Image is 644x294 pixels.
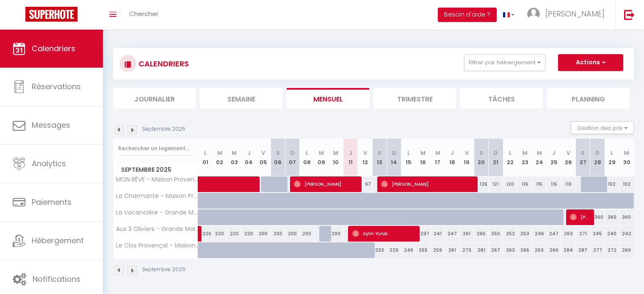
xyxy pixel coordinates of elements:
abbr: M [420,149,426,157]
div: 261 [459,226,474,242]
th: 28 [590,139,605,176]
div: 237 [416,226,430,242]
span: Messages [32,120,70,130]
th: 29 [605,139,619,176]
li: Planning [547,88,630,109]
div: 250 [489,226,503,242]
abbr: L [407,149,410,157]
img: logout [624,9,635,20]
div: 273 [459,242,474,258]
div: 119 [517,176,532,192]
div: 102 [605,176,619,192]
div: 247 [445,226,459,242]
div: 281 [474,242,488,258]
th: 21 [489,139,503,176]
div: 115 [532,176,547,192]
span: MON RÊVE - Maison Provençale proche [GEOGRAPHIC_DATA] [115,176,199,183]
span: Le Clos Provençal – Maison calme, jardin & piscine [115,242,199,249]
div: 120 [503,176,517,192]
abbr: V [465,149,469,157]
abbr: J [247,149,251,157]
div: 255 [416,242,430,258]
abbr: D [595,149,600,157]
th: 30 [619,139,634,176]
img: ... [527,8,540,20]
button: Filtrer par hébergement [464,54,545,71]
th: 25 [547,139,561,176]
div: 121 [489,176,503,192]
div: 200 [329,226,343,242]
span: [PERSON_NAME] [570,209,589,225]
div: 269 [619,242,634,258]
th: 18 [445,139,459,176]
abbr: J [552,149,556,157]
span: La Vacancière - Grande Maison avec [PERSON_NAME] [115,209,199,216]
abbr: M [522,149,528,157]
div: 200 [256,226,271,242]
th: 04 [241,139,256,176]
div: 200 [300,226,314,242]
button: Actions [558,54,623,71]
div: 267 [489,242,503,258]
th: 01 [198,139,213,176]
abbr: J [349,149,352,157]
abbr: D [392,149,396,157]
div: 263 [561,226,575,242]
th: 08 [300,139,314,176]
abbr: L [611,149,613,157]
th: 15 [401,139,416,176]
div: 272 [605,242,619,258]
th: 13 [372,139,387,176]
th: 24 [532,139,547,176]
abbr: L [509,149,511,157]
span: Réservations [32,81,81,92]
abbr: J [451,149,454,157]
span: [PERSON_NAME] [294,176,356,192]
th: 17 [431,139,445,176]
div: 360 [590,209,605,225]
div: 360 [619,209,634,225]
th: 23 [517,139,532,176]
abbr: M [319,149,324,157]
span: Aux 3 Oliviers - Grande Maison avec Piscine [115,226,199,232]
div: 271 [576,226,590,242]
div: 252 [503,226,517,242]
th: 06 [271,139,285,176]
div: 246 [532,226,547,242]
p: Septembre 2025 [142,125,185,133]
abbr: M [217,149,222,157]
div: 240 [605,226,619,242]
span: Analytics [32,158,66,169]
th: 05 [256,139,271,176]
div: 277 [590,242,605,258]
abbr: V [363,149,367,157]
th: 12 [358,139,372,176]
li: Mensuel [287,88,369,109]
span: La Charmante - Maison Provençale [GEOGRAPHIC_DATA] [115,193,199,199]
button: Gestion des prix [571,121,634,134]
abbr: M [232,149,237,157]
div: 246 [401,242,416,258]
th: 22 [503,139,517,176]
div: 245 [590,226,605,242]
div: 241 [431,226,445,242]
div: 360 [605,209,619,225]
abbr: M [624,149,629,157]
span: Notifications [33,274,80,284]
div: 266 [547,242,561,258]
th: 27 [576,139,590,176]
div: 220 [198,226,213,242]
div: 220 [213,226,227,242]
div: 102 [619,176,634,192]
span: Paiements [32,197,72,207]
th: 03 [227,139,241,176]
abbr: S [276,149,280,157]
div: 284 [561,242,575,258]
th: 26 [561,139,575,176]
abbr: L [204,149,207,157]
div: 263 [503,242,517,258]
th: 09 [314,139,329,176]
li: Semaine [200,88,282,109]
th: 14 [387,139,401,176]
span: [PERSON_NAME] [381,176,472,192]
